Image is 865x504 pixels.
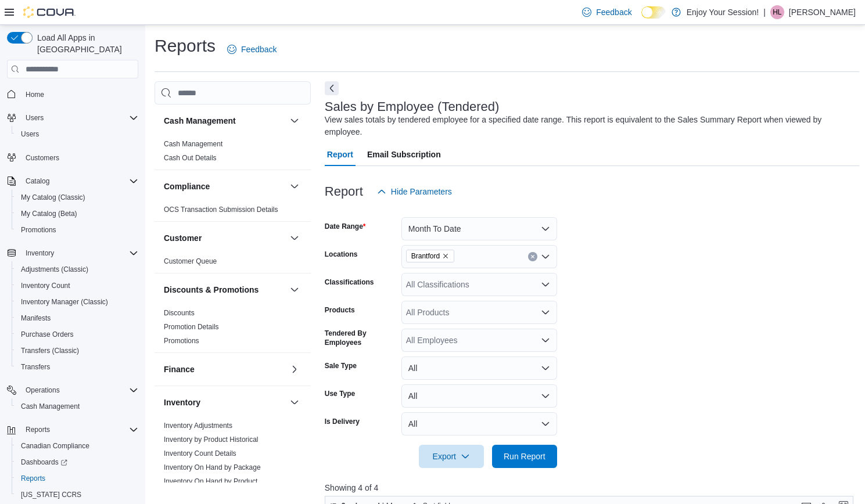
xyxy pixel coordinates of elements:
span: Promotions [16,223,138,237]
span: Transfers [21,362,50,372]
h3: Compliance [164,181,210,192]
button: Users [21,111,48,125]
a: Dashboards [12,454,143,470]
button: Discounts & Promotions [164,284,285,296]
a: Home [21,88,49,102]
span: Operations [21,383,138,397]
h3: Inventory [164,397,200,408]
a: [US_STATE] CCRS [16,488,86,502]
button: Operations [21,383,64,397]
button: Inventory [2,245,143,261]
h3: Report [325,185,363,199]
button: Reports [2,422,143,438]
span: Purchase Orders [16,327,138,341]
button: Run Report [492,445,557,468]
button: Users [2,110,143,126]
button: Open list of options [541,336,550,345]
span: Transfers (Classic) [16,344,138,358]
div: Compliance [155,203,311,221]
a: Promotions [16,223,61,237]
button: Transfers [12,359,143,375]
span: Feedback [596,6,631,18]
span: Users [16,127,138,141]
span: Brantford [406,250,454,262]
span: Canadian Compliance [16,439,138,453]
button: Promotions [12,222,143,238]
span: Home [26,90,44,99]
span: Transfers [16,360,138,374]
button: My Catalog (Classic) [12,189,143,206]
input: Dark Mode [641,6,666,19]
label: Tendered By Employees [325,329,397,347]
a: Feedback [222,38,281,61]
span: Brantford [411,250,440,262]
span: Dashboards [16,455,138,469]
a: Customer Queue [164,257,217,265]
button: Inventory [21,246,59,260]
button: Compliance [164,181,285,192]
button: Adjustments (Classic) [12,261,143,278]
span: Hide Parameters [391,186,452,197]
a: Reports [16,471,50,485]
button: Cash Management [164,115,285,127]
span: Users [21,111,138,125]
a: Canadian Compliance [16,439,94,453]
span: Inventory [26,249,54,258]
span: Inventory On Hand by Package [164,463,261,472]
button: Open list of options [541,252,550,261]
span: Purchase Orders [21,330,74,339]
a: OCS Transaction Submission Details [164,206,278,214]
button: Manifests [12,310,143,326]
button: Finance [164,363,285,375]
a: Cash Management [164,140,222,148]
span: Catalog [26,177,49,186]
span: Inventory Manager (Classic) [21,297,108,307]
button: Clear input [528,252,537,261]
button: Month To Date [401,217,557,240]
a: Manifests [16,311,55,325]
span: My Catalog (Beta) [16,207,138,221]
button: Inventory Manager (Classic) [12,294,143,310]
span: Reports [21,423,138,437]
button: Purchase Orders [12,326,143,343]
span: Cash Management [21,402,80,411]
span: Feedback [241,44,277,55]
button: Open list of options [541,308,550,317]
h3: Sales by Employee (Tendered) [325,100,500,114]
span: Discounts [164,308,195,318]
button: Customer [164,232,285,244]
button: Canadian Compliance [12,438,143,454]
span: Reports [16,471,138,485]
h3: Customer [164,232,202,244]
span: Customers [26,153,59,163]
a: Inventory Adjustments [164,422,232,430]
span: Inventory by Product Historical [164,435,259,444]
button: Reports [21,423,55,437]
a: Purchase Orders [16,327,78,341]
h3: Discounts & Promotions [164,284,259,296]
span: My Catalog (Classic) [16,190,138,204]
button: All [401,357,557,380]
label: Use Type [325,389,355,398]
button: Users [12,126,143,142]
button: [US_STATE] CCRS [12,487,143,503]
a: Inventory On Hand by Product [164,477,257,485]
span: Inventory Adjustments [164,421,232,430]
button: Finance [288,362,302,376]
button: Inventory [164,397,285,408]
span: Adjustments (Classic) [21,265,88,274]
div: Customer [155,254,311,273]
a: Inventory Manager (Classic) [16,295,113,309]
button: All [401,412,557,435]
span: Catalog [21,174,138,188]
button: Open list of options [541,280,550,289]
a: Dashboards [16,455,72,469]
span: Operations [26,386,60,395]
span: Reports [21,474,45,483]
button: Hide Parameters [372,180,457,203]
button: Inventory [288,395,302,409]
span: Report [327,143,353,166]
span: Adjustments (Classic) [16,262,138,276]
a: Transfers [16,360,55,374]
button: Home [2,85,143,102]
